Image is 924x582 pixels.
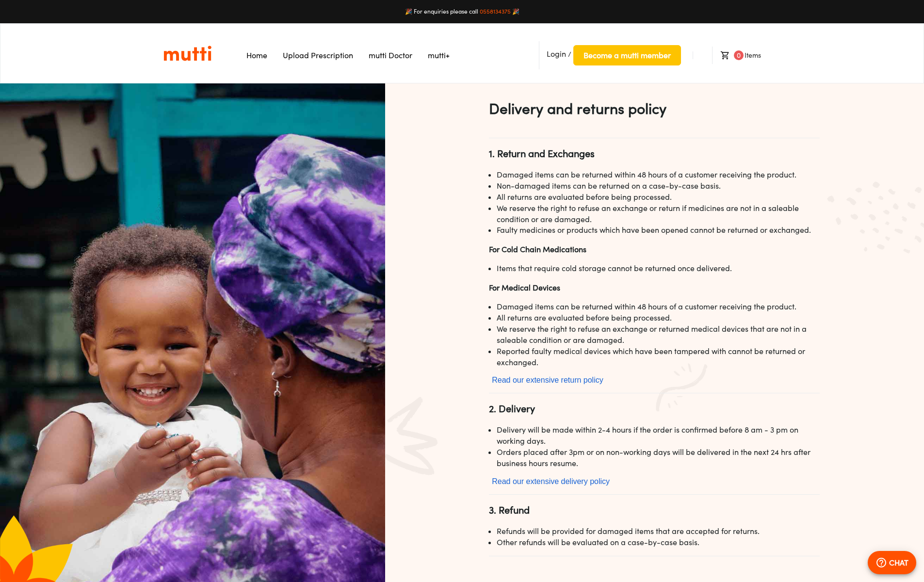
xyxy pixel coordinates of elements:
a: Navigates to Prescription Upload Page [283,50,353,60]
li: Damaged items can be returned within 48 hours of a customer receiving the product. [497,301,820,312]
h3: For Medical Devices [489,282,820,293]
button: CHAT [868,551,916,574]
span: Login [547,49,566,59]
a: 0558134375 [480,8,511,15]
li: Items [712,47,761,64]
li: All returns are evaluated before being processed. [497,312,820,323]
li: We reserve the right to refuse an exchange or return if medicines are not in a saleable condition... [497,203,820,225]
button: Read our extensive delivery policy [489,477,613,486]
li: Items that require cold storage cannot be returned once delivered. [497,263,820,274]
a: Link on the logo navigates to HomePage [163,45,211,62]
li: Faulty medicines or products which have been opened cannot be returned or exchanged. [497,225,820,236]
li: Delivery will be made within 2-4 hours if the order is confirmed before 8 am - 3 pm on working days. [497,424,820,447]
li: Orders placed after 3pm or on non-working days will be delivered in the next 24 hrs after busines... [497,447,820,469]
button: Read our extensive return policy [489,375,606,385]
span: 0 [734,50,744,60]
img: Logo [163,45,211,62]
button: Become a mutti member [573,45,681,65]
li: Reported faulty medical devices which have been tampered with cannot be returned or exchanged. [497,346,820,368]
li: Other refunds will be evaluated on a case-by-case basis. [497,537,820,548]
li: Damaged items can be returned within 48 hours of a customer receiving the product. [497,169,820,180]
li: / [539,41,681,69]
h2: 3. Refund [489,502,820,518]
li: We reserve the right to refuse an exchange or returned medical devices that are not in a saleable... [497,323,820,346]
span: Become a mutti member [584,48,671,62]
a: Navigates to mutti+ page [428,50,450,60]
li: All returns are evaluated before being processed. [497,192,820,203]
a: Navigates to Home Page [246,50,267,60]
li: Refunds will be provided for damaged items that are accepted for returns. [497,526,820,537]
li: Non-damaged items can be returned on a case-by-case basis. [497,180,820,192]
h2: 2. Delivery [489,401,820,417]
p: CHAT [889,557,908,568]
h1: Delivery and returns policy [489,99,820,118]
h2: 1. Return and Exchanges [489,146,820,162]
a: Navigates to mutti doctor website [369,50,412,60]
h3: For Cold Chain Medications [489,243,820,255]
